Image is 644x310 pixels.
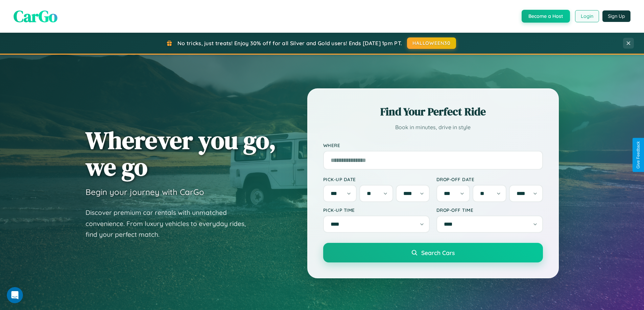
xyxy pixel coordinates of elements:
[323,207,430,213] label: Pick-up Time
[636,141,641,169] div: Give Feedback
[436,207,543,213] label: Drop-off Time
[522,10,570,23] button: Become a Host
[323,142,543,148] label: Where
[436,176,543,182] label: Drop-off Date
[323,243,543,262] button: Search Cars
[86,187,204,197] h3: Begin your journey with CarGo
[602,10,630,22] button: Sign Up
[86,127,276,180] h1: Wherever you go, we go
[323,176,430,182] label: Pick-up Date
[323,104,543,119] h2: Find Your Perfect Ride
[407,37,456,49] button: HALLOWEEN30
[177,40,402,47] span: No tricks, just treats! Enjoy 30% off for all Silver and Gold users! Ends [DATE] 1pm PT.
[323,122,543,132] p: Book in minutes, drive in style
[7,287,23,303] iframe: Intercom live chat
[86,207,255,240] p: Discover premium car rentals with unmatched convenience. From luxury vehicles to everyday rides, ...
[421,249,455,256] span: Search Cars
[575,10,599,22] button: Login
[14,5,57,27] span: CarGo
